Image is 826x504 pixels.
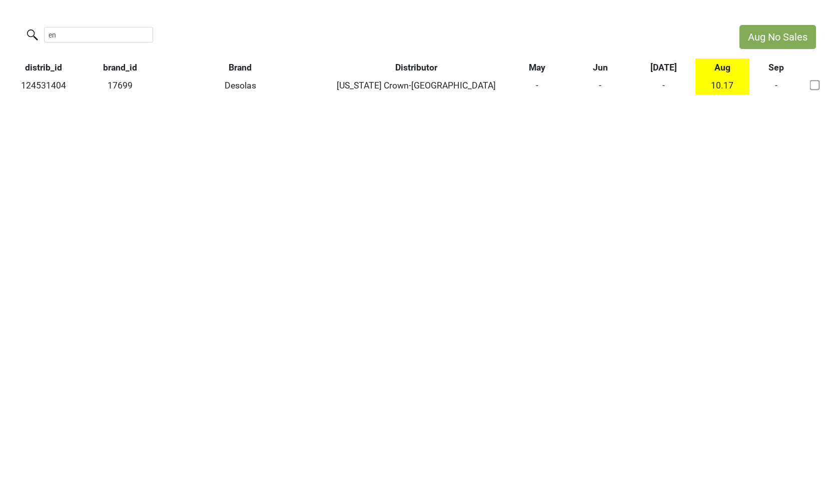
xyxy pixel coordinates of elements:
[632,58,695,76] th: Jul: activate to sort column ascending
[695,58,749,76] th: Aug: activate to sort column ascending
[154,76,328,94] td: Desolas
[695,76,749,94] td: 10.17
[154,58,328,76] th: Brand: activate to sort column ascending
[327,58,505,76] th: Distributor: activate to sort column ascending
[803,58,826,76] th: &nbsp;: activate to sort column ascending
[568,76,632,94] td: -
[632,76,695,94] td: -
[327,76,505,94] td: [US_STATE] Crown-[GEOGRAPHIC_DATA]
[87,58,153,76] th: brand_id: activate to sort column ascending
[749,58,803,76] th: Sep: activate to sort column ascending
[505,76,569,94] td: -
[568,58,632,76] th: Jun: activate to sort column ascending
[505,58,569,76] th: May: activate to sort column ascending
[749,76,803,94] td: -
[87,76,153,94] td: 17699
[739,25,816,49] button: Aug No Sales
